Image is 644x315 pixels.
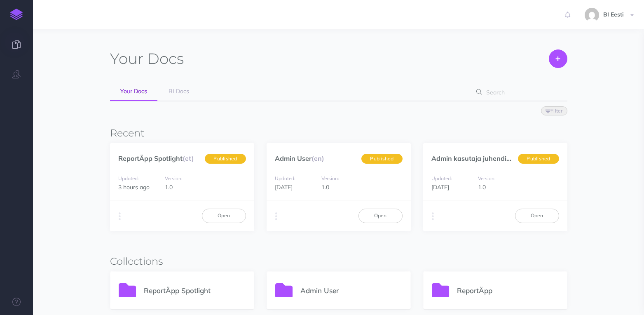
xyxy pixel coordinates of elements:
span: (en) [311,154,324,162]
img: 9862dc5e82047a4d9ba6d08c04ce6da6.jpg [585,8,599,22]
span: Your Docs [120,87,147,95]
small: Updated: [431,175,452,181]
h3: Recent [110,128,567,139]
a: Admin kasutaja juhendid(et) [431,154,522,162]
span: BI Docs [169,87,189,95]
small: Version: [321,175,339,181]
span: 1.0 [478,183,486,191]
span: BI Eesti [599,11,628,18]
p: Admin User [300,285,402,296]
a: Your Docs [110,82,157,101]
input: Search [484,85,554,100]
span: 1.0 [321,183,329,191]
a: Open [202,209,246,223]
small: Updated: [275,175,295,181]
small: Version: [165,175,183,181]
a: Admin User(en) [275,154,324,162]
span: [DATE] [431,183,449,191]
span: (et) [183,154,194,162]
a: Open [358,209,403,223]
img: icon-folder.svg [275,283,293,297]
small: Version: [478,175,496,181]
a: BI Docs [158,82,199,101]
img: icon-folder.svg [119,283,137,297]
span: 1.0 [165,183,173,191]
p: ReportÄpp [457,285,558,296]
button: Filter [541,106,567,115]
h1: Docs [110,49,184,68]
h3: Collections [110,256,567,267]
p: ReportÄpp Spotlight [144,285,245,296]
a: ReportÄpp Spotlight(et) [118,154,194,162]
span: [DATE] [275,183,293,191]
img: icon-folder.svg [432,283,450,297]
img: logo-mark.svg [10,9,23,20]
i: More actions [119,211,121,222]
i: More actions [432,211,434,222]
i: More actions [275,211,277,222]
span: 3 hours ago [118,183,150,191]
span: Your [110,49,143,68]
small: Updated: [118,175,139,181]
a: Open [515,209,559,223]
